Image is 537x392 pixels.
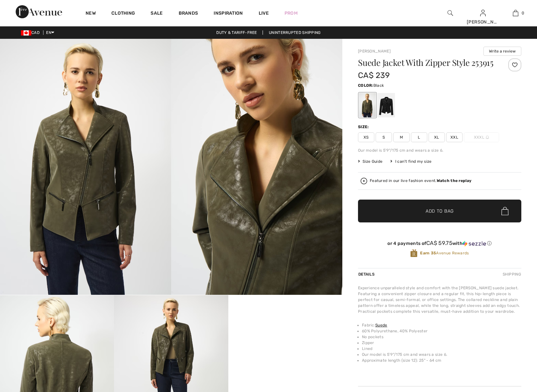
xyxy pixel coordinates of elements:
[411,132,427,142] span: L
[358,285,521,314] div: Experience unparalleled style and comfort with the [PERSON_NAME] suede jacket. Featuring a conven...
[358,268,376,280] div: Details
[285,10,298,17] a: Prom
[358,71,390,80] span: CA$ 239
[486,136,489,139] img: ring-m.svg
[358,49,391,53] a: [PERSON_NAME]
[420,250,469,256] span: Avenue Rewards
[426,240,452,246] span: CA$ 59.75
[359,93,376,117] div: Avocado
[362,328,521,334] li: 60% Polyurethane, 40% Polyester
[501,207,509,215] img: Bag.svg
[21,30,31,36] img: Canadian Dollar
[21,30,42,35] span: CAD
[16,5,62,18] img: 1ère Avenue
[437,178,472,183] strong: Watch the replay
[362,340,521,346] li: Zipper
[499,9,531,17] a: 0
[370,179,471,183] div: Featured in our live fashion event.
[46,30,54,35] span: EN
[378,93,395,117] div: Black
[373,83,384,88] span: Black
[358,200,521,222] button: Add to Bag
[362,352,521,357] li: Our model is 5'9"/175 cm and wears a size 6.
[501,268,521,280] div: Shipping
[480,10,486,16] a: Sign In
[463,241,486,247] img: Sezzle
[522,10,524,16] span: 0
[358,158,382,164] span: Size Guide
[111,10,135,17] a: Clothing
[467,19,499,25] div: [PERSON_NAME]
[447,9,453,17] img: search the website
[375,323,387,327] a: Suede
[151,10,163,17] a: Sale
[429,132,445,142] span: XL
[358,240,521,249] div: or 4 payments ofCA$ 59.75withSezzle Click to learn more about Sezzle
[358,83,373,88] span: Color:
[464,132,499,142] span: XXXL
[393,132,410,142] span: M
[361,178,367,184] img: Watch the replay
[358,124,370,130] div: Size:
[358,58,494,67] h1: Suede Jacket With Zipper Style 253915
[358,240,521,247] div: or 4 payments of with
[426,208,454,215] span: Add to Bag
[86,10,96,17] a: New
[179,10,198,17] a: Brands
[420,251,436,255] strong: Earn 35
[358,147,521,153] div: Our model is 5'9"/175 cm and wears a size 6.
[362,346,521,352] li: Lined
[446,132,463,142] span: XXL
[410,249,417,258] img: Avenue Rewards
[513,9,518,17] img: My Bag
[390,158,431,164] div: I can't find my size
[362,334,521,340] li: No pockets
[376,132,392,142] span: S
[171,39,342,295] img: Suede Jacket with Zipper Style 253915. 2
[214,10,243,17] span: Inspiration
[362,322,521,328] li: Fabric:
[480,9,486,17] img: My Info
[358,132,374,142] span: XS
[362,357,521,363] li: Approximate length (size 12): 25" - 64 cm
[483,47,521,56] button: Write a review
[228,295,342,352] video: Your browser does not support the video tag.
[259,10,269,17] a: Live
